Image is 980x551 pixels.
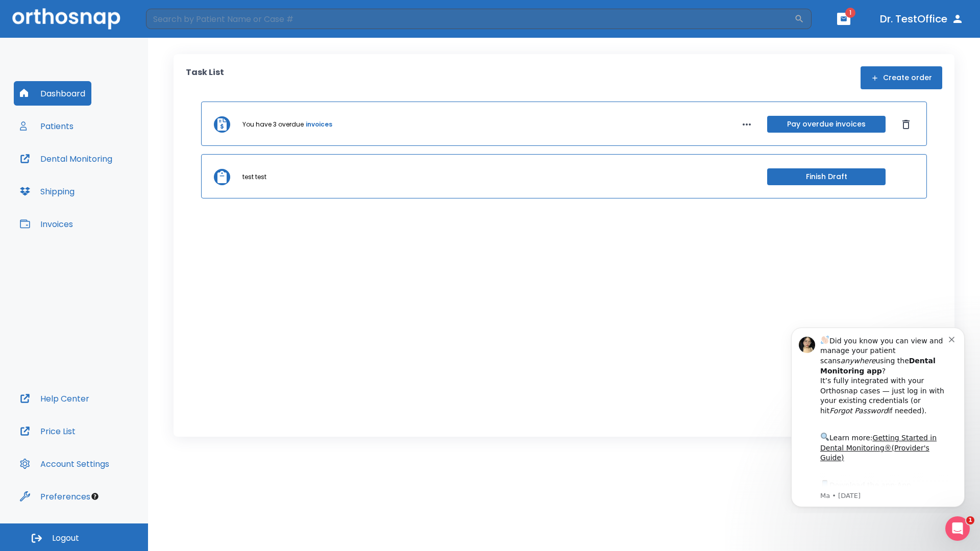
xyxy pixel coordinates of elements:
[876,10,968,28] button: Dr. TestOffice
[146,9,794,29] input: Search by Patient Name or Case #
[945,516,970,541] iframe: Intercom live chat
[12,8,120,29] img: Orthosnap
[845,8,855,18] span: 1
[767,168,886,185] button: Finish Draft
[44,160,173,212] div: Download the app: | ​ Let us know if you need help getting started!
[90,492,100,501] div: Tooltip anchor
[14,212,79,236] button: Invoices
[186,66,224,89] p: Task List
[173,16,181,24] button: Dismiss notification
[14,81,91,106] button: Dashboard
[242,120,304,129] p: You have 3 overdue
[306,120,332,129] a: invoices
[14,386,95,411] button: Help Center
[14,179,81,204] button: Shipping
[14,146,118,171] button: Dental Monitoring
[966,516,974,524] span: 1
[52,533,79,544] span: Logout
[14,452,115,476] button: Account Settings
[767,116,886,133] button: Pay overdue invoices
[44,173,173,182] p: Message from Ma, sent 5w ago
[44,163,135,181] a: App Store
[14,114,80,138] button: Patients
[898,116,914,133] button: Dismiss
[14,419,82,443] button: Price List
[776,318,980,513] iframe: Intercom notifications message
[861,66,942,89] button: Create order
[14,484,96,509] button: Preferences
[242,172,266,182] p: test test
